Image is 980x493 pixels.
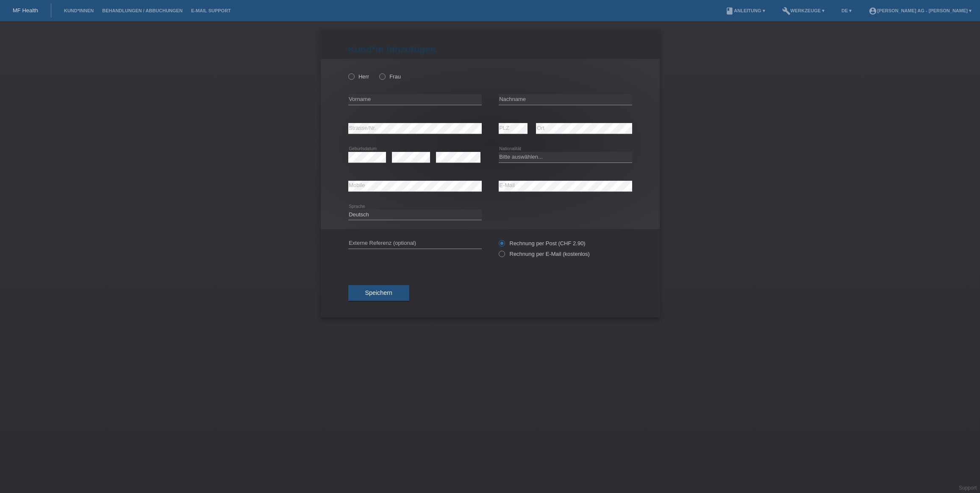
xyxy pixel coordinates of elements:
a: DE ▾ [837,8,856,13]
input: Rechnung per Post (CHF 2.90) [499,240,504,251]
a: E-Mail Support [187,8,235,13]
a: bookAnleitung ▾ [721,8,769,13]
label: Herr [348,73,369,80]
label: Rechnung per Post (CHF 2.90) [499,240,586,246]
a: Behandlungen / Abbuchungen [98,8,187,13]
a: buildWerkzeuge ▾ [778,8,829,13]
button: Speichern [348,285,409,301]
i: account_circle [869,7,877,15]
input: Frau [379,73,385,79]
input: Herr [348,73,354,79]
a: MF Health [13,7,38,14]
a: Support [959,485,977,491]
i: build [782,7,791,15]
input: Rechnung per E-Mail (kostenlos) [499,251,504,261]
a: account_circle[PERSON_NAME] AG - [PERSON_NAME] ▾ [864,8,976,13]
span: Speichern [365,289,392,296]
h1: Kund*in hinzufügen [348,44,632,55]
a: Kund*innen [60,8,98,13]
i: book [725,7,734,15]
label: Rechnung per E-Mail (kostenlos) [499,251,590,257]
label: Frau [379,73,401,80]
